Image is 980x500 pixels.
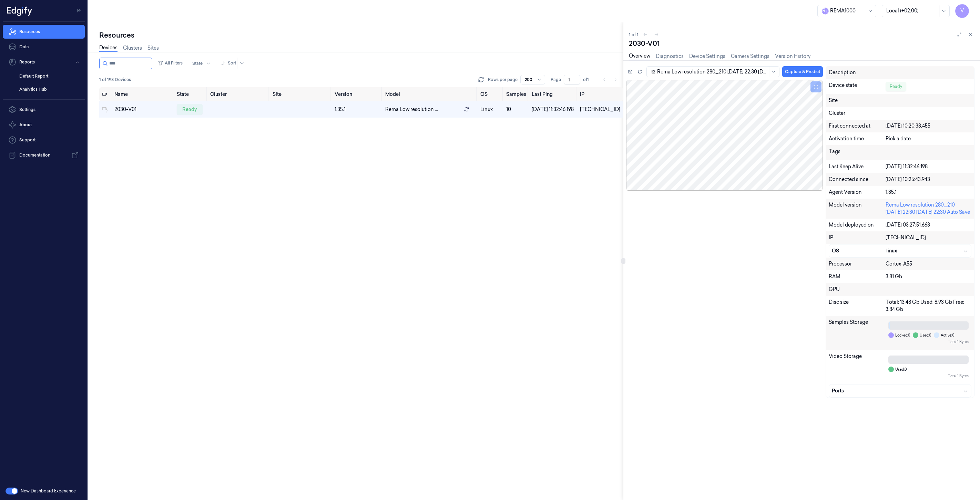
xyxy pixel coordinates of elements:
[775,53,810,60] a: Version History
[895,333,910,338] span: Locked: 0
[829,319,886,347] div: Samples Storage
[3,55,85,69] button: Reports
[629,39,974,48] div: 2030-V01
[123,44,142,52] a: Clusters
[112,87,174,101] th: Name
[385,106,438,113] span: Rema Low resolution ...
[3,25,85,39] a: Resources
[583,77,594,83] span: of 1
[382,87,477,101] th: Model
[829,273,886,280] div: RAM
[941,333,954,338] span: Active: 0
[832,387,968,394] div: Ports
[955,4,969,18] button: V
[174,87,207,101] th: State
[822,8,829,14] span: R e
[829,148,886,158] div: Tags
[503,87,529,101] th: Samples
[829,244,971,257] button: OSlinux
[829,286,971,293] div: GPU
[886,234,971,241] div: [TECHNICAL_ID]
[577,87,623,101] th: IP
[782,66,823,77] button: Capture & Predict
[829,221,886,229] div: Model deployed on
[886,221,971,229] div: [DATE] 03:27:51.663
[99,30,623,40] div: Resources
[3,148,85,162] a: Documentation
[920,333,931,338] span: Used: 0
[886,273,971,280] div: 3.81 Gb
[114,106,171,113] div: 2030-V01
[3,118,85,132] button: About
[886,136,911,142] span: Pick a date
[14,83,85,95] a: Analytics Hub
[335,106,380,113] div: 1.35.1
[580,106,620,113] div: [TECHNICAL_ID]
[74,5,85,16] button: Toggle Navigation
[829,201,886,216] div: Model version
[886,299,971,313] div: Total: 13.48 Gb Used: 8.93 Gb Free: 3.84 Gb
[829,234,886,241] div: IP
[147,44,159,52] a: Sites
[600,75,620,84] nav: pagination
[888,339,969,344] div: Total: 1 Bytes
[532,106,574,113] div: [DATE] 11:32:46.198
[829,97,971,104] div: Site
[529,87,577,101] th: Last Ping
[832,247,887,254] div: OS
[155,58,185,69] button: All Filters
[886,82,906,91] div: Ready
[829,110,971,117] div: Cluster
[731,53,769,60] a: Camera Settings
[886,122,971,130] div: [DATE] 10:20:33.455
[3,133,85,147] a: Support
[629,32,639,38] span: 1 of 1
[888,373,969,379] div: Total: 1 Bytes
[829,384,971,397] button: Ports
[895,367,907,372] span: Used: 0
[207,87,270,101] th: Cluster
[829,353,886,381] div: Video Storage
[829,122,886,130] div: First connected at
[478,87,503,101] th: OS
[177,104,203,115] div: ready
[270,87,332,101] th: Site
[886,163,971,170] div: [DATE] 11:32:46.198
[3,40,85,54] a: Data
[689,53,725,60] a: Device Settings
[332,87,382,101] th: Version
[829,69,886,76] div: Description
[886,176,971,183] div: [DATE] 10:25:43.943
[629,52,650,60] a: Overview
[886,260,971,268] div: Cortex-A55
[14,70,85,82] a: Default Report
[829,135,886,142] div: Activation time
[886,247,968,254] div: linux
[829,163,886,170] div: Last Keep Alive
[551,77,561,83] span: Page
[829,176,886,183] div: Connected since
[886,189,971,196] div: 1.35.1
[886,201,971,216] div: Rema Low resolution 280_210 [DATE] 22:30 [DATE] 22:30 Auto Save
[99,77,131,83] span: 1 of 198 Devices
[829,82,886,91] div: Device state
[488,77,518,83] p: Rows per page
[829,189,886,196] div: Agent Version
[3,103,85,117] a: Settings
[656,53,684,60] a: Diagnostics
[99,44,118,52] a: Devices
[829,299,886,313] div: Disc size
[829,260,886,268] div: Processor
[506,106,526,113] div: 10
[480,106,501,113] p: linux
